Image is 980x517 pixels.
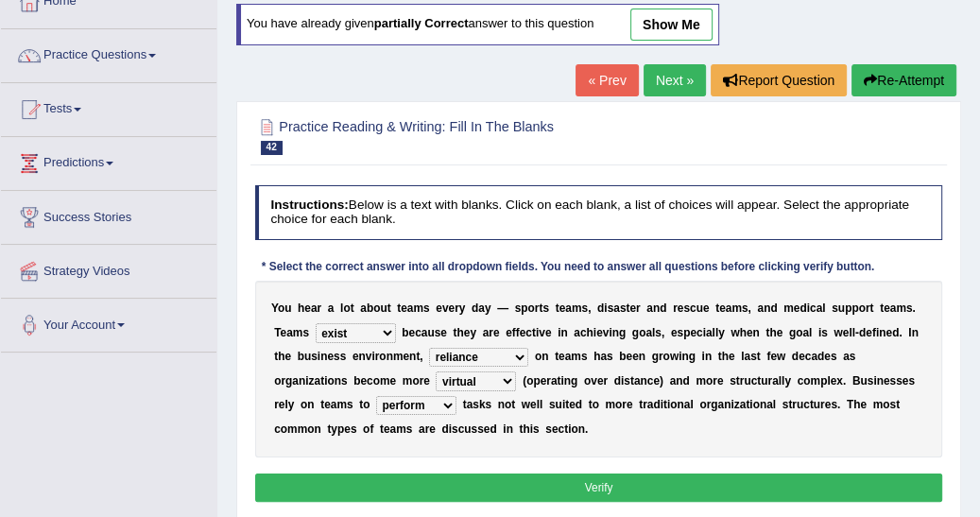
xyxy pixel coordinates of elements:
[696,302,703,315] b: u
[731,302,742,315] b: m
[261,141,283,155] span: 42
[908,326,911,339] b: I
[811,350,817,363] b: a
[838,302,845,315] b: u
[506,326,512,339] b: e
[379,350,386,363] b: o
[810,302,817,315] b: c
[794,302,800,315] b: e
[653,302,660,315] b: n
[624,374,630,388] b: s
[783,302,794,315] b: m
[880,302,884,315] b: t
[705,350,712,363] b: n
[512,326,516,339] b: f
[851,302,858,315] b: p
[866,302,870,315] b: r
[613,302,620,315] b: a
[892,326,899,339] b: d
[744,350,750,363] b: a
[407,302,414,315] b: a
[236,4,719,45] div: You have already given answer to this question
[843,350,850,363] b: a
[402,326,408,339] b: b
[677,326,683,339] b: s
[403,350,409,363] b: e
[805,350,812,363] b: c
[690,326,696,339] b: e
[408,326,415,339] b: e
[706,326,713,339] b: a
[612,326,619,339] b: n
[293,326,303,339] b: m
[271,302,278,315] b: Y
[597,374,604,388] b: e
[292,374,299,388] b: a
[596,326,603,339] b: e
[574,326,580,339] b: a
[380,374,390,388] b: m
[373,374,380,388] b: o
[520,326,526,339] b: e
[284,350,291,363] b: e
[412,374,419,388] b: o
[742,302,748,315] b: s
[375,350,380,363] b: r
[799,350,805,363] b: e
[387,350,393,363] b: n
[831,350,837,363] b: s
[821,326,828,339] b: s
[341,374,348,388] b: s
[328,302,335,315] b: a
[546,374,551,388] b: r
[327,374,334,388] b: o
[304,350,311,363] b: u
[311,350,318,363] b: s
[459,302,466,315] b: y
[722,350,729,363] b: h
[690,302,696,315] b: c
[711,64,847,96] button: Report Question
[818,326,821,339] b: i
[560,326,567,339] b: n
[689,350,696,363] b: g
[409,350,416,363] b: n
[681,350,688,363] b: n
[619,350,626,363] b: b
[393,350,404,363] b: m
[535,350,542,363] b: o
[662,350,669,363] b: o
[770,350,777,363] b: e
[581,302,588,315] b: s
[824,350,831,363] b: e
[286,326,293,339] b: a
[659,350,663,363] b: r
[765,326,769,339] b: t
[541,374,547,388] b: e
[770,302,777,315] b: d
[304,302,311,315] b: e
[719,302,726,315] b: e
[453,326,456,339] b: t
[440,326,447,339] b: e
[555,350,559,363] b: t
[557,374,560,388] b: t
[792,350,799,363] b: d
[334,350,340,363] b: s
[799,302,806,315] b: d
[678,302,684,315] b: e
[340,350,347,363] b: s
[655,326,662,339] b: s
[593,326,596,339] b: i
[493,326,500,339] b: e
[373,302,380,315] b: o
[281,326,287,339] b: e
[789,326,796,339] b: g
[603,326,610,339] b: v
[309,374,315,388] b: z
[845,302,851,315] b: p
[489,326,493,339] b: r
[626,302,629,315] b: t
[542,350,548,363] b: n
[298,350,304,363] b: b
